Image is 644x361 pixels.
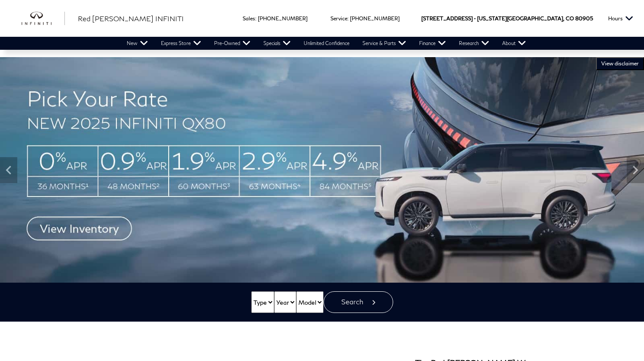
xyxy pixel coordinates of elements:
[208,37,257,50] a: Pre-Owned
[120,37,532,50] nav: Main Navigation
[296,291,324,313] select: Vehicle Model
[22,12,65,26] img: INFINITI
[601,60,639,67] span: VIEW DISCLAIMER
[297,37,356,50] a: Unlimited Confidence
[257,37,297,50] a: Specials
[496,37,532,50] a: About
[22,12,65,26] a: infiniti
[78,14,184,23] span: Red [PERSON_NAME] INFINITI
[251,291,274,313] select: Vehicle Type
[330,15,347,22] span: Service
[324,291,393,313] button: Search
[154,37,208,50] a: Express Store
[350,15,400,22] a: [PHONE_NUMBER]
[274,291,296,313] select: Vehicle Year
[255,15,256,22] span: :
[596,57,644,70] button: VIEW DISCLAIMER
[421,15,593,22] a: [STREET_ADDRESS] • [US_STATE][GEOGRAPHIC_DATA], CO 80905
[452,37,496,50] a: Research
[258,15,308,22] a: [PHONE_NUMBER]
[78,13,184,24] a: Red [PERSON_NAME] INFINITI
[413,37,452,50] a: Finance
[356,37,413,50] a: Service & Parts
[120,37,154,50] a: New
[243,15,255,22] span: Sales
[347,15,349,22] span: :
